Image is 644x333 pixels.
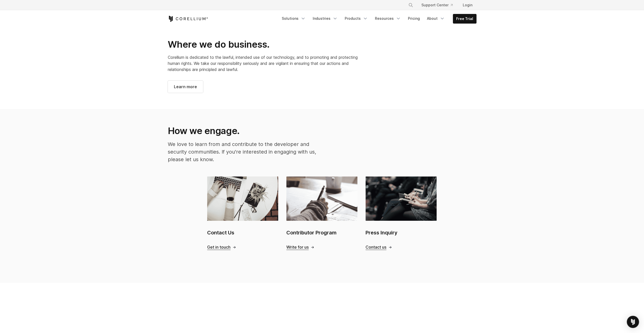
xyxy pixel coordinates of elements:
a: Products [342,14,371,23]
a: Press Inquiry Press Inquiry Contact us [366,176,437,250]
img: Contact Us [207,176,278,220]
h2: Contact Us [207,229,278,236]
a: Corellium Home [168,16,208,22]
a: About [424,14,448,23]
span: Get in touch [207,245,230,250]
span: Contact us [366,245,386,250]
a: Pricing [405,14,423,23]
div: Open Intercom Messenger [627,316,639,328]
span: Write for us [286,245,309,250]
div: Navigation Menu [402,1,476,10]
p: We love to learn from and contribute to the developer and security communities. If you're interes... [168,140,317,163]
div: Navigation Menu [279,14,476,24]
a: Contact Us Contact Us Get in touch [207,176,278,250]
a: Industries [310,14,341,23]
h2: Where we do business. [168,39,371,50]
a: Login [459,1,476,10]
a: Resources [372,14,404,23]
h2: How we engage. [168,125,317,136]
span: Learn more [174,84,197,90]
img: Press Inquiry [366,176,437,220]
a: Support Center [417,1,457,10]
h2: Press Inquiry [366,229,437,236]
h2: Contributor Program [286,229,357,236]
span: Corellium is dedicated to the lawful, intended use of our technology, and to promoting and protec... [168,55,358,72]
a: Learn more [168,81,203,93]
img: Contributor Program [286,176,357,220]
a: Solutions [279,14,309,23]
a: Free Trial [453,14,476,23]
button: Search [406,1,415,10]
a: Contributor Program Contributor Program Write for us [286,176,357,250]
